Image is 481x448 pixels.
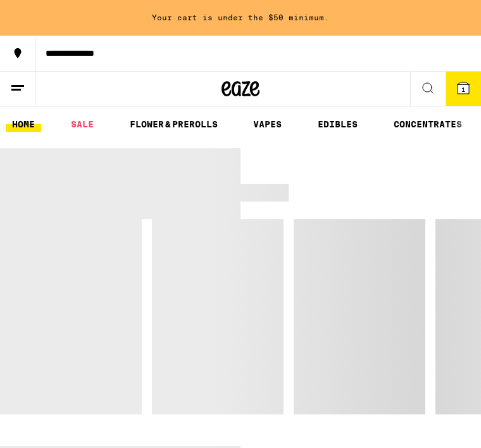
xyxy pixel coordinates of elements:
[461,86,465,93] span: 1
[311,117,364,132] a: EDIBLES
[123,117,224,132] a: FLOWER & PREROLLS
[247,117,288,132] a: VAPES
[446,72,481,106] button: 1
[6,117,41,132] a: HOME
[387,117,468,132] a: CONCENTRATES
[65,117,100,132] a: SALE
